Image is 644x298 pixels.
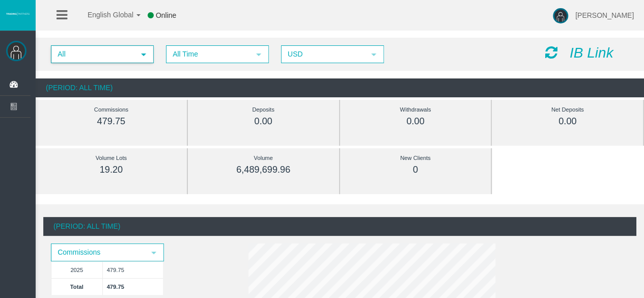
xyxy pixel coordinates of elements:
span: select [370,50,378,59]
td: Total [51,278,103,295]
span: [PERSON_NAME] [575,11,634,19]
span: Online [156,11,176,19]
span: English Global [74,11,133,19]
div: Deposits [211,104,316,116]
div: 479.75 [59,116,164,127]
span: select [255,50,263,59]
span: select [139,50,148,59]
div: Volume Lots [59,152,164,164]
img: logo.svg [5,12,31,16]
div: 0.00 [515,116,620,127]
div: 19.20 [59,164,164,176]
td: 479.75 [102,261,163,278]
div: Commissions [59,104,164,116]
div: (Period: All Time) [43,217,636,236]
td: 2025 [51,261,103,278]
div: Volume [211,152,316,164]
div: 0 [363,164,468,176]
div: 0.00 [211,116,316,127]
div: Net Deposits [515,104,620,116]
div: (Period: All Time) [36,78,644,97]
span: select [150,249,158,257]
span: All [52,46,134,62]
span: Commissions [52,245,145,260]
div: 6,489,699.96 [211,164,316,176]
img: user-image [553,8,568,23]
td: 479.75 [102,278,163,295]
div: New Clients [363,152,468,164]
span: All Time [167,46,249,62]
div: Withdrawals [363,104,468,116]
i: Reload Dashboard [545,45,557,60]
div: 0.00 [363,116,468,127]
span: USD [282,46,365,62]
i: IB Link [570,45,613,61]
